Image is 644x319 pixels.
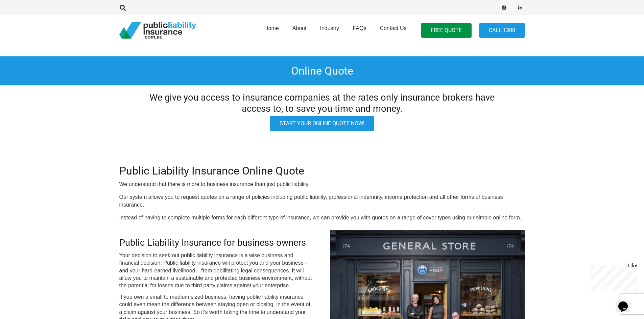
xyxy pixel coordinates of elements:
[119,164,525,177] h2: Public Liability Insurance Online Quote
[320,25,339,31] span: Industry
[135,92,509,114] h3: We give you access to insurance companies at the rates only insurance brokers have access to, to ...
[421,23,472,38] a: FREE QUOTE
[116,5,130,11] a: Search
[616,292,637,312] iframe: chat widget
[119,237,314,248] h3: Public Liability Insurance for business owners
[119,214,525,221] p: Instead of having to complete multiple forms for each different type of insurance, we can provide...
[264,25,279,31] span: Home
[119,193,525,209] p: Our system allows you to request quotes on a range of policies including public liability, profes...
[479,23,525,38] a: Call 1300
[516,3,525,12] a: LinkedIn
[270,116,374,131] a: Start your online quote now!
[119,181,525,188] p: We understand that there is more to business insurance than just public liability.
[499,3,509,12] a: Facebook
[119,252,312,289] span: Your decision to seek out public liability insurance is a wise business and financial decision. P...
[380,25,406,31] span: Contact Us
[346,13,373,48] a: FAQs
[313,13,346,48] a: Industry
[258,13,286,48] a: Home
[373,13,413,48] a: Contact Us
[3,3,47,49] div: Chat live with an agent now!Close
[119,22,196,39] a: pli_logotransparent
[292,25,307,31] span: About
[588,263,637,291] iframe: chat widget
[353,25,366,31] span: FAQs
[286,13,313,48] a: About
